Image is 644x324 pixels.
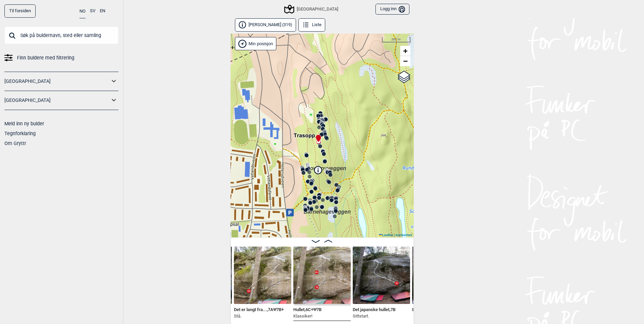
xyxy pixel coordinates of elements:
[304,209,351,215] span: Barnehageveggen
[4,95,110,105] a: [GEOGRAPHIC_DATA]
[400,56,410,66] a: Zoom out
[79,4,86,18] button: NO
[4,76,110,86] a: [GEOGRAPHIC_DATA]
[403,47,407,55] span: +
[234,247,291,304] img: Det er langt fra sprekken til hullet 220501
[353,306,395,312] span: Det japanske hullet , 7B
[285,5,338,13] div: [GEOGRAPHIC_DATA]
[4,53,118,63] a: Finn buldere med filtrering
[412,306,443,312] span: Bråthen safe , 7B
[4,4,36,18] a: Til forsiden
[235,18,296,32] button: [PERSON_NAME] (319)
[293,313,321,320] p: Klassiker!
[4,141,26,146] a: Om Gryttr
[394,233,395,237] span: |
[400,46,410,56] a: Zoom in
[17,53,74,63] span: Finn buldere med filtrering
[234,313,284,320] p: Stå.
[4,121,44,126] a: Meld inn ny bulder
[379,233,393,237] a: Leaflet
[235,37,277,50] div: Vis min posisjon
[90,4,95,18] button: SV
[4,26,118,44] input: Søk på buldernavn, sted eller samling
[298,18,326,32] button: Liste
[100,4,105,18] button: EN
[395,233,412,237] a: Kartverket
[412,247,470,304] img: Brathen safe 210103
[382,37,410,42] div: 200 m
[4,131,36,136] a: Tegnforklaring
[353,247,410,304] img: Det japanske hullet 200406
[234,306,284,312] span: Det er langt fra... , 7A Ψ 7B+
[306,165,346,171] span: Cowboyveggen
[375,4,409,15] button: Logg inn
[398,70,410,85] a: Layers
[353,313,395,320] p: Sittstart.
[403,57,407,65] span: −
[293,306,321,312] span: Hullet , 6C+ Ψ 7B
[293,247,351,304] img: Hullet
